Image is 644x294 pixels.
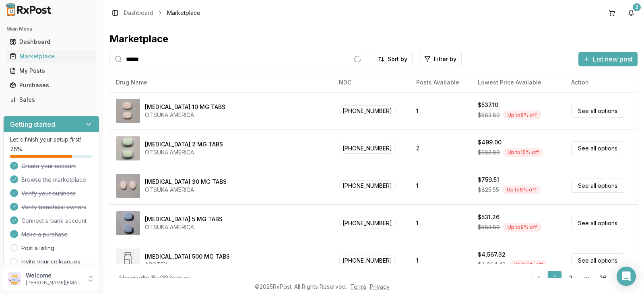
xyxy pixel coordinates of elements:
[332,73,409,92] th: NDC
[116,249,140,273] img: Abiraterone Acetate 500 MG TABS
[410,204,472,242] td: 1
[563,271,578,285] a: 2
[10,38,93,46] div: Dashboard
[21,244,54,252] a: Post a listing
[503,111,541,119] div: Up to 8 % off
[116,211,140,235] img: Abilify 5 MG TABS
[145,111,225,119] div: OTSUKA AMERICA
[633,3,641,11] div: 2
[596,271,610,285] a: 26
[578,56,638,64] a: List new post
[339,105,396,116] span: [PHONE_NUMBER]
[10,119,55,129] h3: Getting started
[6,26,96,32] h2: Main Menu
[6,64,96,78] a: My Posts
[145,215,223,223] div: [MEDICAL_DATA] 5 MG TABS
[10,52,93,60] div: Marketplace
[3,64,99,77] button: My Posts
[145,103,225,111] div: [MEDICAL_DATA] 10 MG TABS
[593,54,633,64] span: List new post
[339,218,396,228] span: [PHONE_NUMBER]
[8,272,21,285] img: User avatar
[388,55,407,63] span: Sort by
[502,185,541,194] div: Up to 8 % off
[419,52,462,66] button: Filter by
[3,50,99,63] button: Marketplace
[26,271,82,280] p: Welcome
[26,280,82,286] p: [PERSON_NAME][EMAIL_ADDRESS][DOMAIN_NAME]
[145,223,223,231] div: OTSUKA AMERICA
[3,93,99,106] button: Sales
[3,35,99,48] button: Dashboard
[21,189,76,197] span: Verify your business
[21,203,86,211] span: Verify beneficial owners
[10,145,22,153] span: 75 %
[145,178,227,186] div: [MEDICAL_DATA] 30 MG TABS
[339,143,396,154] span: [PHONE_NUMBER]
[21,176,86,184] span: Browse the marketplace
[109,73,332,92] th: Drug Name
[478,176,499,184] div: $759.51
[625,6,638,19] button: 2
[410,92,472,130] td: 1
[571,104,624,118] a: See all options
[21,217,87,225] span: Connect a bank account
[478,213,500,221] div: $531.26
[471,73,564,92] th: Lowest Price Available
[373,52,413,66] button: Sort by
[478,101,498,109] div: $537.10
[116,174,140,198] img: Abilify 30 MG TABS
[145,253,230,261] div: [MEDICAL_DATA] 500 MG TABS
[10,96,93,104] div: Sales
[116,99,140,123] img: Abilify 10 MG TABS
[578,52,638,66] button: List new post
[10,81,93,89] div: Purchases
[509,260,547,269] div: Up to 8 % off
[145,140,223,148] div: [MEDICAL_DATA] 2 MG TABS
[10,67,93,75] div: My Posts
[145,186,227,194] div: OTSUKA AMERICA
[145,148,223,156] div: OTSUKA AMERICA
[478,111,500,119] span: $583.80
[350,283,367,290] a: Terms
[478,251,506,259] div: $4,567.32
[617,267,636,286] div: Open Intercom Messenger
[478,186,499,194] span: $825.55
[339,255,396,266] span: [PHONE_NUMBER]
[3,3,55,16] img: RxPost Logo
[503,223,541,232] div: Up to 9 % off
[21,258,80,266] a: Invite your colleagues
[410,242,472,279] td: 1
[571,141,624,155] a: See all options
[6,93,96,107] a: Sales
[565,73,638,92] th: Action
[21,162,76,170] span: Create your account
[124,9,153,17] a: Dashboard
[145,261,230,269] div: APOTEX
[124,9,200,17] nav: breadcrumb
[10,136,93,144] p: Let's finish your setup first!
[6,78,96,93] a: Purchases
[3,79,99,92] button: Purchases
[6,49,96,64] a: Marketplace
[119,274,190,282] div: Showing 1 to 15 of 383 entries
[531,271,628,285] nav: pagination
[571,179,624,193] a: See all options
[478,148,500,156] span: $583.80
[116,136,140,160] img: Abilify 2 MG TABS
[503,148,543,157] div: Up to 15 % off
[410,73,472,92] th: Posts Available
[478,223,500,231] span: $583.80
[434,55,456,63] span: Filter by
[547,271,562,285] a: 1
[571,216,624,230] a: See all options
[370,283,390,290] a: Privacy
[109,33,638,45] div: Marketplace
[478,261,506,269] span: $4,964.48
[571,253,624,267] a: See all options
[478,138,502,146] div: $499.00
[339,180,396,191] span: [PHONE_NUMBER]
[21,230,68,238] span: Make a purchase
[410,130,472,167] td: 2
[6,35,96,49] a: Dashboard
